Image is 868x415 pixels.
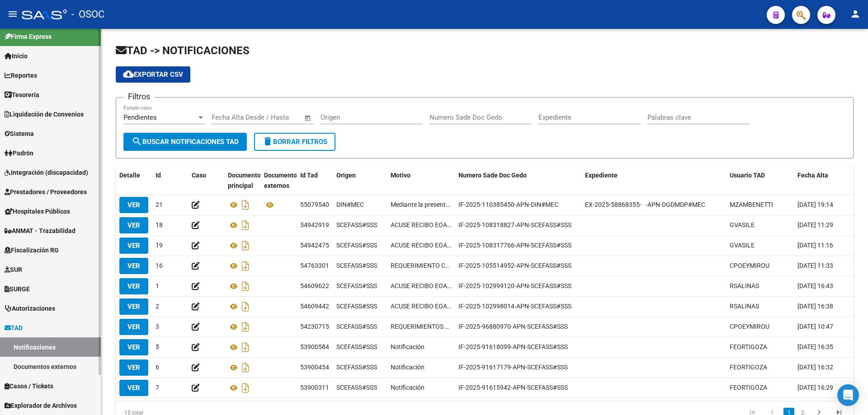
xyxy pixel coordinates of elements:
[336,364,377,371] span: SCEFASS#SSS
[256,113,300,121] input: Fecha fin
[156,172,161,179] span: Id
[5,70,37,80] span: Reportes
[5,90,39,100] span: Tesorería
[7,9,18,19] mat-icon: menu
[5,206,70,216] span: Hospitales Públicos
[300,172,318,179] span: Id Tad
[458,242,571,249] span: IF-2025-108317766-APN-SCEFASS#SSS
[726,166,794,196] datatable-header-cell: Usuario TAD
[300,323,329,330] span: 54230715
[730,364,767,371] span: FEORTIGOZA
[797,172,828,179] span: Fecha Alta
[458,364,568,371] span: IF-2025-91617179-APN-SCEFASS#SSS
[156,384,159,391] span: 7
[797,343,833,350] span: [DATE] 16:35
[391,322,451,332] span: REQUERIMIENTOS CON VENCIMIENTO RNAS 1-0460-3 ESTADOS CONTABLES PERIODO [DATE] AL [DATE]
[5,187,87,197] span: Prestadores / Proveedores
[458,172,527,179] span: Numero Sade Doc Gedo
[391,220,451,230] span: ACUSE RECIBO EOAF/ESFC [DATE]
[212,113,248,121] input: Fecha inicio
[262,136,273,147] mat-icon: delete
[5,168,88,177] span: Integración (discapacidad)
[455,166,581,196] datatable-header-cell: Numero Sade Doc Gedo
[240,198,251,212] i: Descargar documento
[240,279,251,294] i: Descargar documento
[119,339,148,355] button: VER
[391,240,451,251] span: ACUSE RECIBO EOAF/ESFC [DATE]
[5,32,52,42] span: Firma Express
[156,323,159,330] span: 3
[387,166,455,196] datatable-header-cell: Motivo
[123,69,134,79] mat-icon: cloud_download
[850,9,861,19] mat-icon: person
[300,242,329,249] span: 54942475
[297,166,333,196] datatable-header-cell: Id Tad
[391,172,410,179] span: Motivo
[458,282,571,289] span: IF-2025-102999120-APN-SCEFASS#SSS
[127,364,140,372] span: VER
[240,360,251,375] i: Descargar documento
[837,384,859,406] div: Open Intercom Messenger
[260,166,297,196] datatable-header-cell: Documentos externos
[156,364,159,371] span: 6
[730,323,769,330] span: CPOEYMIROU
[5,323,23,333] span: TAD
[336,201,364,208] span: DIN#MEC
[585,172,618,179] span: Expediente
[797,221,833,228] span: [DATE] 11:29
[5,148,33,158] span: Padrón
[156,262,163,269] span: 16
[797,242,833,249] span: [DATE] 11:16
[127,384,140,392] span: VER
[391,382,425,393] span: Notificación
[127,282,140,290] span: VER
[119,278,148,294] button: VER
[391,342,425,352] span: Notificación
[119,172,140,179] span: Detalle
[391,261,451,271] span: REQUERIMIENTO CON VENCIMIENTO RNAS 1-0460-3 ESTADOS CONTABLES PERIODO [DATE] AL [DATE]
[123,133,247,151] button: Buscar Notificaciones TAD
[5,381,53,391] span: Casos / Tickets
[336,262,377,269] span: SCEFASS#SSS
[458,201,558,208] span: IF-2025-110385450-APN-DIN#MEC
[730,172,765,179] span: Usuario TAD
[797,364,833,371] span: [DATE] 16:32
[797,303,833,310] span: [DATE] 16:38
[240,320,251,334] i: Descargar documento
[730,242,755,249] span: GVASILE
[797,262,833,269] span: [DATE] 11:33
[300,201,329,208] span: 55079540
[156,303,159,310] span: 2
[240,218,251,233] i: Descargar documento
[730,343,767,350] span: FEORTIGOZA
[240,238,251,253] i: Descargar documento
[585,201,705,208] span: EX-2025-58868355- -APN-DGDMDP#MEC
[116,44,250,57] span: TAD -> NOTIFICACIONES
[730,221,755,228] span: GVASILE
[152,166,188,196] datatable-header-cell: Id
[127,303,140,311] span: VER
[240,340,251,354] i: Descargar documento
[71,5,104,24] span: - OSOC
[391,362,425,373] span: Notificación
[192,172,206,179] span: Caso
[336,384,377,391] span: SCEFASS#SSS
[303,113,313,123] button: Open calendar
[5,129,34,139] span: Sistema
[458,323,568,330] span: IF-2025-96880970-APN-SCEFASS#SSS
[336,343,377,350] span: SCEFASS#SSS
[127,242,140,250] span: VER
[123,90,155,103] h3: Filtros
[458,343,568,350] span: IF-2025-91618099-APN-SCEFASS#SSS
[730,303,759,310] span: RSALINAS
[458,262,571,269] span: IF-2025-105514952-APN-SCEFASS#SSS
[119,380,148,396] button: VER
[581,166,726,196] datatable-header-cell: Expediente
[264,172,300,189] span: Documentos externos
[119,359,148,376] button: VER
[797,282,833,289] span: [DATE] 16:43
[730,384,767,391] span: FEORTIGOZA
[336,172,356,179] span: Origen
[240,299,251,314] i: Descargar documento
[156,201,163,208] span: 21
